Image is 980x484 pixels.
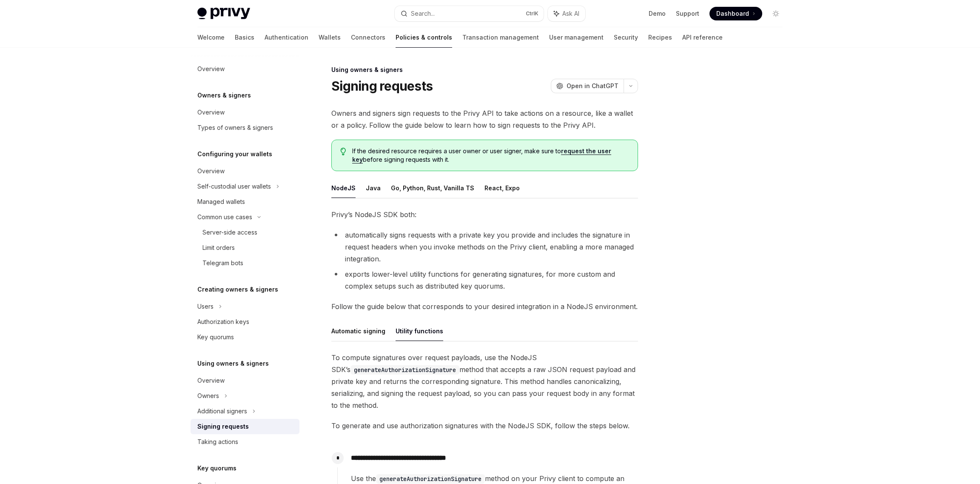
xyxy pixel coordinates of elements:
[352,147,629,164] span: If the desired resource requires a user owner or user signer, make sure to before signing request...
[396,27,452,48] a: Policies & controls
[197,212,252,222] div: Common use cases
[462,27,539,48] a: Transaction management
[716,9,749,18] span: Dashboard
[191,314,299,329] a: Authorization keys
[769,7,783,20] button: Toggle dark mode
[197,181,271,192] div: Self-custodial user wallets
[331,420,638,432] span: To generate and use authorization signatures with the NodeJS SDK, follow the steps below.
[197,358,269,369] h5: Using owners & signers
[331,301,638,312] span: Follow the guide below that corresponds to your desired integration in a NodeJS environment.
[197,8,250,20] img: light logo
[682,27,723,48] a: API reference
[197,421,249,432] div: Signing requests
[197,375,225,386] div: Overview
[197,391,219,401] div: Owners
[331,178,356,198] button: NodeJS
[191,373,299,388] a: Overview
[709,7,762,20] a: Dashboard
[191,419,299,434] a: Signing requests
[235,27,254,48] a: Basics
[191,120,299,135] a: Types of owners & signers
[197,197,245,207] div: Managed wallets
[202,227,257,238] div: Server-side access
[191,105,299,120] a: Overview
[197,284,278,295] h5: Creating owners & signers
[202,243,235,253] div: Limit orders
[548,6,585,21] button: Ask AI
[350,365,459,375] code: generateAuthorizationSignature
[197,166,225,176] div: Overview
[331,352,638,411] span: To compute signatures over request payloads, use the NodeJS SDK’s method that accepts a raw JSON ...
[484,178,520,198] button: React, Expo
[197,406,247,416] div: Additional signers
[197,90,251,100] h5: Owners & signers
[319,27,341,48] a: Wallets
[562,9,579,18] span: Ask AI
[396,321,443,341] button: Utility functions
[648,27,672,48] a: Recipes
[197,301,214,312] div: Users
[191,61,299,77] a: Overview
[526,10,538,17] span: Ctrl K
[331,321,385,341] button: Automatic signing
[197,437,238,447] div: Taking actions
[331,229,638,265] li: automatically signs requests with a private key you provide and includes the signature in request...
[191,434,299,450] a: Taking actions
[351,27,385,48] a: Connectors
[549,27,604,48] a: User management
[649,9,666,18] a: Demo
[340,148,346,155] svg: Tip
[331,107,638,131] span: Owners and signers sign requests to the Privy API to take actions on a resource, like a wallet or...
[191,255,299,271] a: Telegram bots
[197,149,272,159] h5: Configuring your wallets
[191,329,299,345] a: Key quorums
[265,27,308,48] a: Authentication
[191,194,299,209] a: Managed wallets
[197,27,225,48] a: Welcome
[676,9,699,18] a: Support
[391,178,474,198] button: Go, Python, Rust, Vanilla TS
[197,463,236,473] h5: Key quorums
[395,6,544,21] button: Search...CtrlK
[366,178,381,198] button: Java
[551,79,624,93] button: Open in ChatGPT
[331,209,638,221] span: Privy’s NodeJS SDK both:
[411,9,435,19] div: Search...
[331,78,433,94] h1: Signing requests
[567,82,618,90] span: Open in ChatGPT
[331,268,638,292] li: exports lower-level utility functions for generating signatures, for more custom and complex setu...
[614,27,638,48] a: Security
[197,123,273,133] div: Types of owners & signers
[197,64,225,74] div: Overview
[197,107,225,117] div: Overview
[191,240,299,255] a: Limit orders
[191,163,299,179] a: Overview
[202,258,243,268] div: Telegram bots
[376,474,485,484] code: generateAuthorizationSignature
[197,332,234,342] div: Key quorums
[331,66,638,74] div: Using owners & signers
[191,225,299,240] a: Server-side access
[197,317,249,327] div: Authorization keys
